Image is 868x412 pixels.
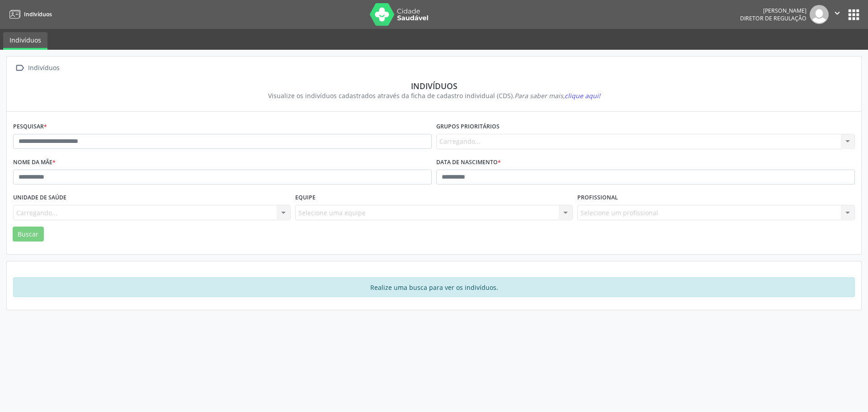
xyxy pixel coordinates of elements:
label: Nome da mãe [13,156,56,170]
a: Indivíduos [6,7,52,22]
img: img [810,5,829,24]
i:  [13,62,26,75]
button: apps [846,7,862,23]
label: Unidade de saúde [13,191,66,205]
a:  Indivíduos [13,62,61,75]
span: Indivíduos [24,10,52,18]
label: Profissional [577,191,618,205]
span: Diretor de regulação [740,14,807,22]
label: Pesquisar [13,120,47,134]
label: Grupos prioritários [436,120,500,134]
label: Equipe [295,191,316,205]
span: clique aqui! [565,91,600,100]
div: Indivíduos [19,81,849,91]
div: [PERSON_NAME] [740,7,807,14]
button:  [829,5,846,24]
div: Indivíduos [26,62,61,75]
button: Buscar [13,227,44,242]
label: Data de nascimento [436,156,501,170]
i: Para saber mais, [514,91,600,100]
div: Realize uma busca para ver os indivíduos. [13,277,855,297]
a: Indivíduos [3,32,47,50]
div: Visualize os indivíduos cadastrados através da ficha de cadastro individual (CDS). [19,91,849,100]
i:  [832,8,842,18]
